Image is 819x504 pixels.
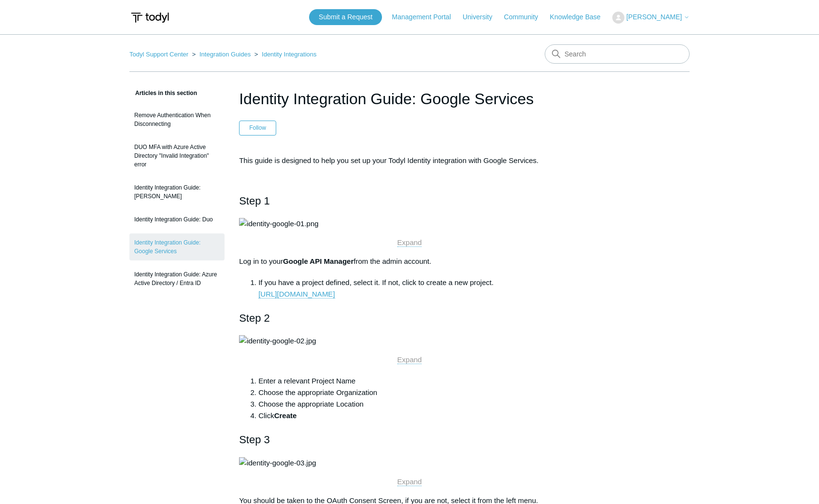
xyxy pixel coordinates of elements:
[258,387,580,398] li: Choose the appropriate Organization
[274,411,297,420] strong: Create
[129,210,225,229] a: Identity Integration Guide: Duo
[258,375,580,387] li: Enter a relevant Project Name
[129,138,225,174] a: DUO MFA with Azure Active Directory "Invalid Integration" error
[239,218,318,230] img: identity-google-01.png
[626,13,682,21] span: [PERSON_NAME]
[545,44,690,64] input: Search
[258,410,580,422] li: Click
[239,431,580,448] h2: Step 3
[129,51,190,58] li: Todyl Support Center
[129,233,225,260] a: Identity Integration Guide: Google Services
[129,9,170,27] img: Todyl Support Center Help Center home page
[239,457,316,469] img: identity-google-03.jpg
[239,310,580,327] h2: Step 2
[463,12,502,22] a: University
[397,238,422,247] a: Expand
[550,12,610,22] a: Knowledge Base
[258,277,580,300] li: If you have a project defined, select it. If not, click to create a new project.
[258,398,580,410] li: Choose the appropriate Location
[190,51,253,58] li: Integration Guides
[258,290,335,299] a: [URL][DOMAIN_NAME]
[129,178,225,205] a: Identity Integration Guide: [PERSON_NAME]
[309,9,382,25] a: Submit a Request
[239,87,580,110] h1: Identity Integration Guide: Google Services
[239,155,580,166] p: This guide is designed to help you set up your Todyl Identity integration with Google Services.
[262,51,316,58] a: Identity Integrations
[129,265,225,292] a: Identity Integration Guide: Azure Active Directory / Entra ID
[397,355,422,364] a: Expand
[239,335,316,347] img: identity-google-02.jpg
[239,256,580,267] p: Log in to your from the admin account.
[612,12,690,24] button: [PERSON_NAME]
[397,355,422,364] span: Expand
[129,90,197,96] span: Articles in this section
[239,121,276,135] button: Follow Article
[397,477,422,486] a: Expand
[253,51,317,58] li: Identity Integrations
[504,12,548,22] a: Community
[283,257,353,265] strong: Google API Manager
[239,192,580,209] h2: Step 1
[397,238,422,246] span: Expand
[392,12,461,22] a: Management Portal
[129,51,188,58] a: Todyl Support Center
[199,51,251,58] a: Integration Guides
[129,106,225,133] a: Remove Authentication When Disconnecting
